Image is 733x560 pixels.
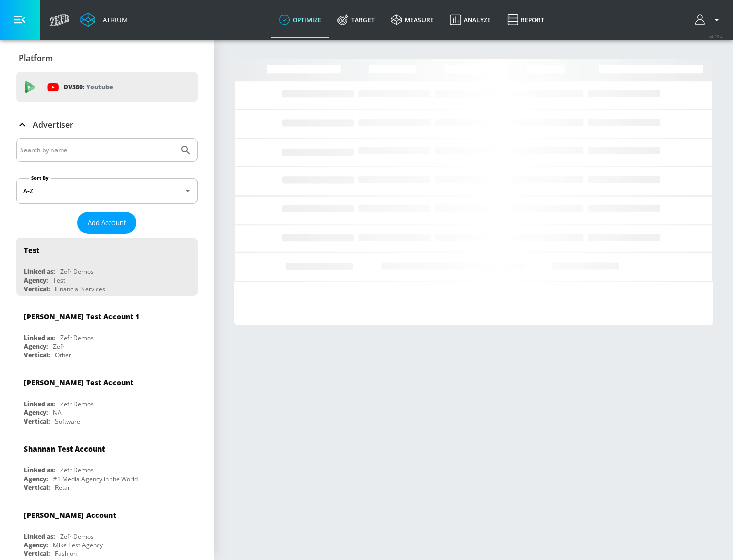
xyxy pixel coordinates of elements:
div: Shannan Test AccountLinked as:Zefr DemosAgency:#1 Media Agency in the WorldVertical:Retail [16,436,198,494]
div: Mike Test Agency [53,541,103,549]
div: Linked as: [24,267,55,276]
div: Zefr Demos [60,333,94,342]
div: Retail [55,483,71,492]
div: Zefr Demos [60,466,94,474]
div: Fashion [55,549,77,558]
div: Shannan Test Account [24,444,105,454]
p: DV360: [64,81,113,93]
div: [PERSON_NAME] Test AccountLinked as:Zefr DemosAgency:NAVertical:Software [16,370,198,428]
div: Vertical: [24,351,50,359]
div: Test [24,245,39,255]
div: Linked as: [24,466,55,474]
div: Platform [16,44,198,72]
div: Agency: [24,342,48,351]
div: DV360: Youtube [16,72,198,102]
p: Platform [19,52,53,64]
div: [PERSON_NAME] Test Account 1Linked as:Zefr DemosAgency:ZefrVertical:Other [16,304,198,362]
div: Zefr Demos [60,400,94,408]
div: Financial Services [55,285,105,293]
span: Add Account [88,217,126,229]
span: v 4.25.4 [709,34,723,39]
a: measure [383,2,442,38]
a: Analyze [442,2,499,38]
a: optimize [271,2,329,38]
div: TestLinked as:Zefr DemosAgency:TestVertical:Financial Services [16,238,198,296]
div: Agency: [24,541,48,549]
div: Linked as: [24,400,55,408]
div: [PERSON_NAME] Account [24,510,116,520]
div: Agency: [24,276,48,285]
div: Software [55,417,80,426]
div: Zefr Demos [60,267,94,276]
label: Sort By [29,175,51,181]
div: Vertical: [24,483,50,492]
a: Atrium [80,12,128,27]
div: Linked as: [24,532,55,541]
div: [PERSON_NAME] Test Account 1 [24,312,139,321]
a: Target [329,2,383,38]
div: Vertical: [24,285,50,293]
p: Youtube [86,81,113,92]
button: Add Account [77,212,136,234]
div: Atrium [99,15,128,24]
div: Zefr Demos [60,532,94,541]
p: Advertiser [33,119,73,130]
div: A-Z [16,178,198,204]
div: Vertical: [24,549,50,558]
div: Advertiser [16,110,198,139]
div: Agency: [24,408,48,417]
div: [PERSON_NAME] Test Account [24,378,133,387]
a: Report [499,2,552,38]
input: Search by name [20,144,175,157]
div: Other [55,351,71,359]
div: NA [53,408,62,417]
div: Linked as: [24,333,55,342]
div: #1 Media Agency in the World [53,474,138,483]
div: Agency: [24,474,48,483]
div: Vertical: [24,417,50,426]
div: Zefr [53,342,65,351]
div: Test [53,276,65,285]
